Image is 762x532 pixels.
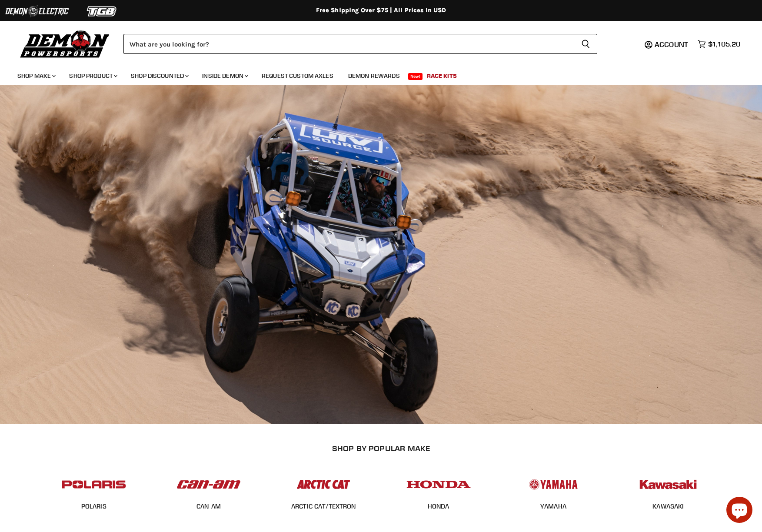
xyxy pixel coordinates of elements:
[652,502,684,511] span: KAWASAKI
[289,471,357,498] img: POPULAR_MAKE_logo_3_027535af-6171-4c5e-a9bc-f0eccd05c5d6.jpg
[724,497,755,525] inbox-online-store-chat: Shopify online store chat
[708,40,740,48] span: $1,105.20
[81,502,106,510] a: POLARIS
[540,502,566,510] a: YAMAHA
[651,40,693,48] a: Account
[123,34,597,54] form: Product
[63,67,123,85] a: Shop Product
[196,502,221,510] a: CAN-AM
[428,502,449,510] a: HONDA
[70,3,135,20] img: TGB Logo 2
[4,3,70,20] img: Demon Electric Logo 2
[124,67,194,85] a: Shop Discounted
[574,34,597,54] button: Search
[17,28,113,59] img: Demon Powersports
[291,502,356,510] a: ARCTIC CAT/TEXTRON
[408,73,423,80] span: New!
[693,38,745,50] a: $1,105.20
[291,502,356,511] span: ARCTIC CAT/TEXTRON
[540,502,566,511] span: YAMAHA
[81,502,106,511] span: POLARIS
[652,502,684,510] a: KAWASAKI
[11,67,61,85] a: Shop Make
[519,471,587,498] img: POPULAR_MAKE_logo_5_20258e7f-293c-4aac-afa8-159eaa299126.jpg
[255,67,340,85] a: Request Custom Axles
[33,7,729,14] div: Free Shipping Over $75 | All Prices In USD
[11,63,738,85] ul: Main menu
[196,502,221,511] span: CAN-AM
[175,471,243,498] img: POPULAR_MAKE_logo_1_adc20308-ab24-48c4-9fac-e3c1a623d575.jpg
[420,67,463,85] a: Race Kits
[196,67,253,85] a: Inside Demon
[123,34,574,54] input: Search
[342,67,406,85] a: Demon Rewards
[428,502,449,511] span: HONDA
[405,471,473,498] img: POPULAR_MAKE_logo_4_4923a504-4bac-4306-a1be-165a52280178.jpg
[655,40,688,49] span: Account
[44,444,718,453] h2: SHOP BY POPULAR MAKE
[634,471,702,498] img: POPULAR_MAKE_logo_6_76e8c46f-2d1e-4ecc-b320-194822857d41.jpg
[60,471,128,498] img: POPULAR_MAKE_logo_2_dba48cf1-af45-46d4-8f73-953a0f002620.jpg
